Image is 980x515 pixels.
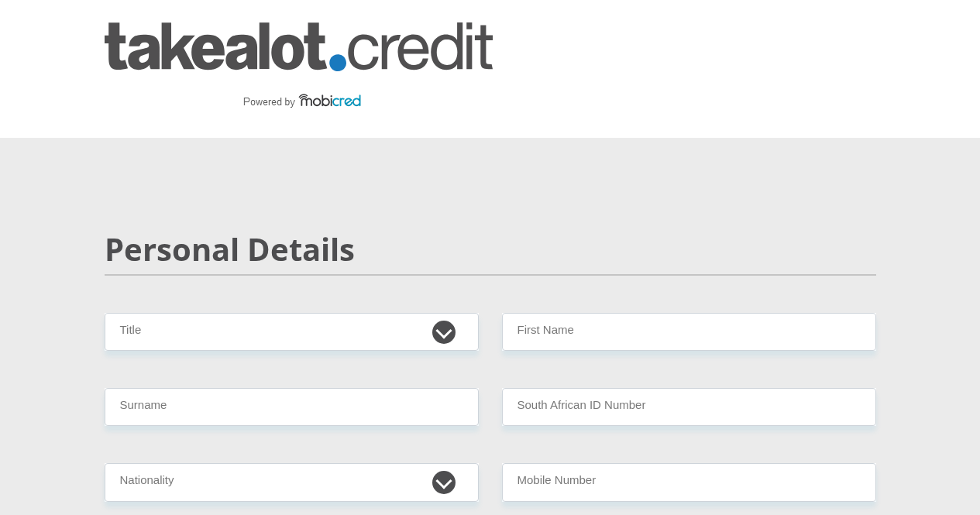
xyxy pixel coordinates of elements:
[105,388,479,426] input: Surname
[105,231,876,268] h2: Personal Details
[502,463,876,501] input: Contact Number
[502,313,876,351] input: First Name
[105,22,493,115] img: takealot_credit logo
[502,388,876,426] input: ID Number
